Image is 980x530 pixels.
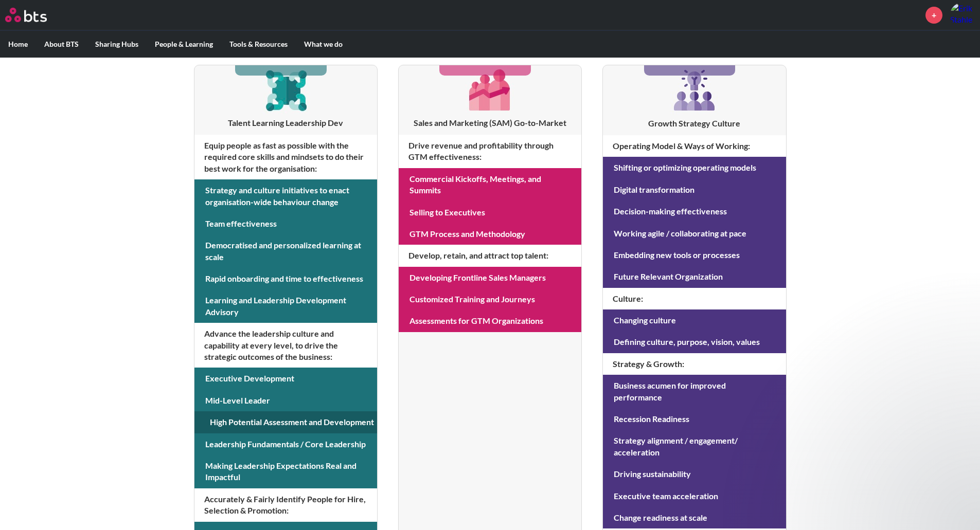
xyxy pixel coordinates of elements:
[261,65,310,114] img: [object Object]
[5,8,66,22] a: Go home
[603,288,786,309] h4: Culture :
[603,135,786,157] h4: Operating Model & Ways of Working :
[670,65,719,115] img: [object Object]
[194,488,377,522] h4: Accurately & Fairly Identify People for Hire, Selection & Promotion :
[194,117,377,129] h3: Talent Learning Leadership Dev
[603,118,786,129] h3: Growth Strategy Culture
[950,3,975,27] a: Profile
[5,8,47,22] img: BTS Logo
[296,31,351,58] label: What we do
[194,323,377,368] h4: Advance the leadership culture and capability at every level, to drive the strategic outcomes of ...
[399,135,581,168] h4: Drive revenue and profitability through GTM effectiveness :
[147,31,221,58] label: People & Learning
[925,7,942,24] a: +
[36,31,87,58] label: About BTS
[399,117,581,129] h3: Sales and Marketing (SAM) Go-to-Market
[774,310,980,502] iframe: Intercom notifications message
[466,65,514,114] img: [object Object]
[194,135,377,179] h4: Equip people as fast as possible with the required core skills and mindsets to do their best work...
[221,31,296,58] label: Tools & Resources
[87,31,147,58] label: Sharing Hubs
[945,495,970,520] iframe: Intercom live chat
[603,353,786,375] h4: Strategy & Growth :
[399,245,581,266] h4: Develop, retain, and attract top talent :
[950,3,975,27] img: Erik Stahle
